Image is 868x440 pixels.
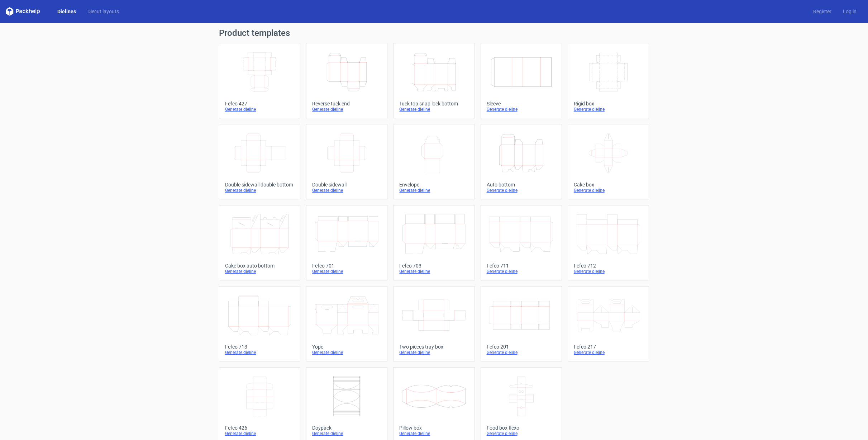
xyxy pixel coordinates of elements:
[399,188,468,193] div: Generate dieline
[574,107,643,112] div: Generate dieline
[312,263,381,269] div: Fefco 701
[568,43,649,118] a: Rigid boxGenerate dieline
[393,205,474,280] a: Fefco 703Generate dieline
[312,350,381,355] div: Generate dieline
[312,182,381,188] div: Double sidewall
[399,350,468,355] div: Generate dieline
[225,263,294,269] div: Cake box auto bottom
[568,205,649,280] a: Fefco 712Generate dieline
[487,101,556,107] div: Sleeve
[481,124,562,199] a: Auto bottomGenerate dieline
[312,431,381,436] div: Generate dieline
[807,8,837,15] a: Register
[487,182,556,188] div: Auto bottom
[481,43,562,118] a: SleeveGenerate dieline
[312,269,381,274] div: Generate dieline
[487,350,556,355] div: Generate dieline
[312,425,381,431] div: Doypack
[487,263,556,269] div: Fefco 711
[481,205,562,280] a: Fefco 711Generate dieline
[574,263,643,269] div: Fefco 712
[225,350,294,355] div: Generate dieline
[399,425,468,431] div: Pillow box
[487,425,556,431] div: Food box flexo
[574,344,643,350] div: Fefco 217
[219,43,300,118] a: Fefco 427Generate dieline
[399,344,468,350] div: Two pieces tray box
[312,101,381,107] div: Reverse tuck end
[574,188,643,193] div: Generate dieline
[568,124,649,199] a: Cake boxGenerate dieline
[225,269,294,274] div: Generate dieline
[219,124,300,199] a: Double sidewall double bottomGenerate dieline
[225,101,294,107] div: Fefco 427
[837,8,862,15] a: Log in
[487,107,556,112] div: Generate dieline
[481,286,562,361] a: Fefco 201Generate dieline
[574,182,643,188] div: Cake box
[393,124,474,199] a: EnvelopeGenerate dieline
[225,425,294,431] div: Fefco 426
[82,8,125,15] a: Diecut layouts
[399,269,468,274] div: Generate dieline
[219,205,300,280] a: Cake box auto bottomGenerate dieline
[487,344,556,350] div: Fefco 201
[399,107,468,112] div: Generate dieline
[306,286,387,361] a: YopeGenerate dieline
[487,188,556,193] div: Generate dieline
[312,188,381,193] div: Generate dieline
[225,182,294,188] div: Double sidewall double bottom
[306,43,387,118] a: Reverse tuck endGenerate dieline
[399,182,468,188] div: Envelope
[219,286,300,361] a: Fefco 713Generate dieline
[574,101,643,107] div: Rigid box
[219,29,649,37] h1: Product templates
[393,286,474,361] a: Two pieces tray boxGenerate dieline
[306,205,387,280] a: Fefco 701Generate dieline
[306,124,387,199] a: Double sidewallGenerate dieline
[312,107,381,112] div: Generate dieline
[225,107,294,112] div: Generate dieline
[225,431,294,436] div: Generate dieline
[225,188,294,193] div: Generate dieline
[568,286,649,361] a: Fefco 217Generate dieline
[52,8,82,15] a: Dielines
[393,43,474,118] a: Tuck top snap lock bottomGenerate dieline
[487,269,556,274] div: Generate dieline
[399,101,468,107] div: Tuck top snap lock bottom
[399,431,468,436] div: Generate dieline
[312,344,381,350] div: Yope
[399,263,468,269] div: Fefco 703
[574,269,643,274] div: Generate dieline
[487,431,556,436] div: Generate dieline
[574,350,643,355] div: Generate dieline
[225,344,294,350] div: Fefco 713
